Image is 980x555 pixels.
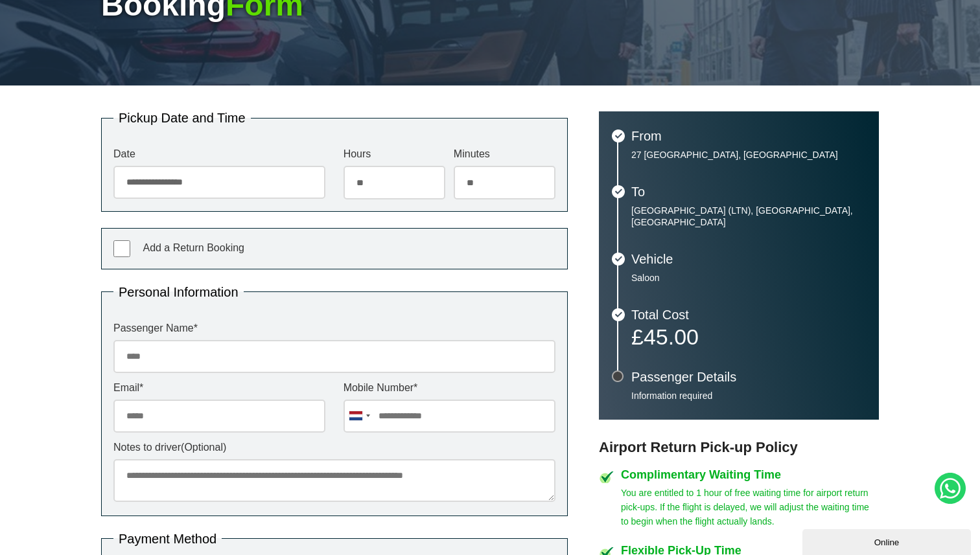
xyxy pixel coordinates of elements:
label: Mobile Number [344,383,555,393]
label: Hours [344,149,445,159]
h3: Airport Return Pick-up Policy [599,439,879,456]
p: Saloon [631,272,866,284]
h3: Passenger Details [631,370,866,383]
label: Notes to driver [113,442,555,453]
h3: To [631,185,866,198]
input: Add a Return Booking [113,240,130,257]
h3: From [631,130,866,142]
p: £ [631,328,866,346]
h3: Vehicle [631,253,866,266]
p: [GEOGRAPHIC_DATA] (LTN), [GEOGRAPHIC_DATA], [GEOGRAPHIC_DATA] [631,205,866,228]
iframe: chat widget [802,527,974,555]
span: 45.00 [644,324,699,349]
label: Email [113,383,325,393]
label: Minutes [454,149,555,159]
span: Add a Return Booking [143,242,244,253]
div: Netherlands (Nederland): +31 [344,400,374,432]
legend: Payment Method [113,532,222,545]
h4: Complimentary Waiting Time [621,469,879,481]
span: (Optional) [181,442,226,453]
legend: Personal Information [113,286,244,299]
p: You are entitled to 1 hour of free waiting time for airport return pick-ups. If the flight is del... [621,486,879,528]
h3: Total Cost [631,308,866,321]
p: 27 [GEOGRAPHIC_DATA], [GEOGRAPHIC_DATA] [631,149,866,161]
label: Passenger Name [113,323,555,334]
p: Information required [631,390,866,402]
legend: Pickup Date and Time [113,111,251,124]
label: Date [113,149,325,159]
